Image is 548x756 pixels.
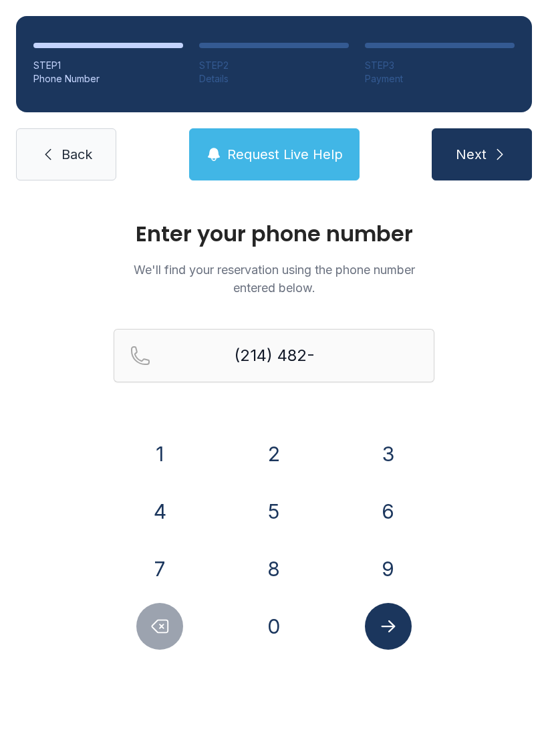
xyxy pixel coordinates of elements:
button: 2 [251,430,297,477]
button: 8 [251,545,297,592]
button: Submit lookup form [365,603,412,650]
button: 3 [365,430,412,477]
div: Phone Number [33,72,183,86]
span: Back [61,145,92,164]
button: 7 [136,545,183,592]
button: 0 [251,603,297,650]
div: STEP 3 [365,59,515,72]
button: Delete number [136,603,183,650]
span: Next [456,145,487,164]
button: 1 [136,430,183,477]
div: STEP 2 [199,59,349,72]
button: 4 [136,488,183,535]
div: STEP 1 [33,59,183,72]
input: Reservation phone number [114,329,434,382]
span: Request Live Help [227,145,343,164]
button: 5 [251,488,297,535]
button: 6 [365,488,412,535]
p: We'll find your reservation using the phone number entered below. [114,261,434,297]
div: Payment [365,72,515,86]
h1: Enter your phone number [114,223,434,245]
button: 9 [365,545,412,592]
div: Details [199,72,349,86]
